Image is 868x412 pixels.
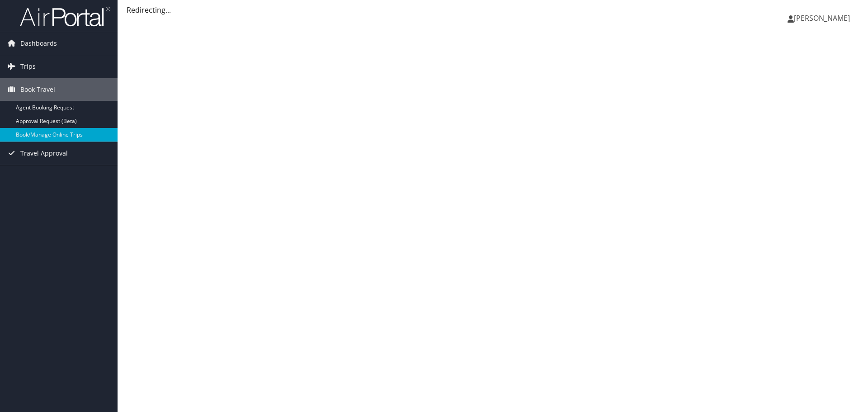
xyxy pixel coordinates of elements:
[20,142,68,165] span: Travel Approval
[127,5,859,15] div: Redirecting...
[20,32,57,55] span: Dashboards
[794,13,850,23] span: [PERSON_NAME]
[20,78,55,101] span: Book Travel
[20,6,110,27] img: airportal-logo.png
[788,5,859,32] a: [PERSON_NAME]
[20,55,36,78] span: Trips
